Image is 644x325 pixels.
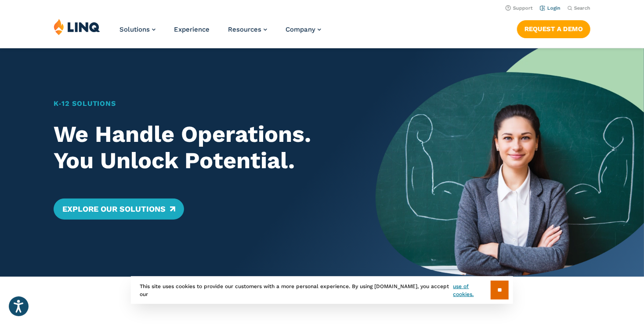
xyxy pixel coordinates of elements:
a: Solutions [119,25,156,33]
nav: Primary Navigation [119,18,321,47]
img: Home Banner [376,48,644,277]
span: Search [574,5,590,11]
span: Solutions [119,25,150,33]
button: Open Search Bar [568,5,590,11]
nav: Button Navigation [517,18,590,38]
a: Experience [174,25,210,33]
a: Request a Demo [517,20,590,38]
img: LINQ | K‑12 Software [54,18,100,35]
a: Company [286,25,321,33]
a: Login [540,5,561,11]
a: use of cookies. [453,282,491,298]
a: Support [506,5,533,11]
span: Company [286,25,315,33]
h1: K‑12 Solutions [54,98,349,109]
a: Resources [228,25,267,33]
h2: We Handle Operations. You Unlock Potential. [54,121,349,174]
div: This site uses cookies to provide our customers with a more personal experience. By using [DOMAIN... [131,276,513,304]
span: Resources [228,25,261,33]
a: Explore Our Solutions [54,199,184,220]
